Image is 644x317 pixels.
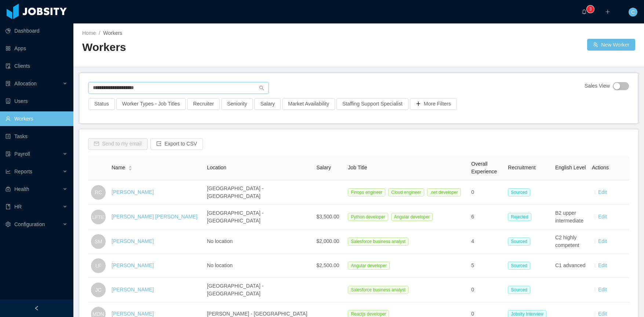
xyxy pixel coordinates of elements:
i: icon: bell [582,9,587,14]
a: Edit [598,287,607,292]
td: 6 [468,205,505,229]
button: icon: plusMore Filters [410,98,457,110]
span: .net developer [427,188,461,196]
a: icon: profileTasks [6,129,68,144]
span: $3,500.00 [316,214,339,220]
span: RC [95,185,102,200]
a: [PERSON_NAME] [112,311,154,317]
a: [PERSON_NAME] [112,238,154,244]
td: B2 upper intermediate [552,205,589,229]
a: Sourced [508,189,533,195]
a: Rejected [508,214,534,220]
span: Name [112,164,125,172]
i: icon: caret-down [128,167,132,170]
span: / [99,30,100,36]
span: Python developer [348,213,388,221]
span: Allocation [14,81,37,86]
a: Jobsity Interview [508,311,549,317]
span: Location [207,165,226,170]
td: [GEOGRAPHIC_DATA] - [GEOGRAPHIC_DATA] [204,180,313,205]
i: icon: line-chart [6,169,11,174]
div: Sort [128,165,132,170]
button: Seniority [221,98,253,110]
a: [PERSON_NAME] [112,262,154,268]
span: Workers [103,30,122,36]
span: Overall Experience [471,161,497,174]
td: 5 [468,254,505,278]
td: 4 [468,229,505,254]
span: Sales View [585,82,610,90]
span: Angular developer [391,213,433,221]
button: Staffing Support Specialist [336,98,408,110]
span: Sourced [508,188,530,196]
i: icon: solution [6,81,11,86]
a: Sourced [508,287,533,292]
span: HR [14,204,22,210]
span: Health [14,186,29,192]
a: [PERSON_NAME] [PERSON_NAME] [112,214,197,220]
button: Worker Types - Job Titles [116,98,186,110]
span: Salary [316,165,331,170]
span: Job Title [348,165,367,170]
a: Edit [598,262,607,268]
span: Sourced [508,286,530,294]
span: Sourced [508,262,530,270]
td: 0 [468,180,505,205]
button: Market Availability [282,98,335,110]
p: 3 [589,5,592,13]
i: icon: file-protect [6,151,11,156]
sup: 3 [587,5,594,13]
a: Edit [598,238,607,244]
td: [GEOGRAPHIC_DATA] - [GEOGRAPHIC_DATA] [204,205,313,229]
i: icon: setting [6,222,11,227]
a: Sourced [508,262,533,268]
td: C2 highly competent [552,229,589,254]
i: icon: medicine-box [6,187,11,192]
button: Status [88,98,115,110]
i: icon: caret-up [128,165,132,167]
button: Salary [254,98,281,110]
span: Sourced [508,237,530,246]
span: Cloud engineer [388,188,424,196]
span: JC [95,283,101,297]
span: English Level [555,165,586,170]
span: Configuration [14,221,45,227]
span: LFTE [92,210,104,224]
i: icon: book [6,204,11,209]
i: icon: search [259,85,264,91]
a: icon: auditClients [6,59,68,73]
span: LF [95,258,101,273]
span: Recruitment [508,165,535,170]
span: Salesforce business analyst [348,237,408,246]
a: Edit [598,311,607,317]
a: icon: userWorkers [6,111,68,126]
span: Finops engineer [348,188,385,196]
a: icon: robotUsers [6,94,68,108]
td: 0 [468,278,505,302]
span: $2,500.00 [316,262,339,268]
a: Sourced [508,238,533,244]
a: Edit [598,214,607,220]
td: No location [204,229,313,254]
i: icon: plus [605,9,610,14]
span: C [631,8,635,16]
a: [PERSON_NAME] [112,287,154,292]
span: SM [95,234,102,249]
a: icon: pie-chartDashboard [6,23,68,38]
a: icon: appstoreApps [6,41,68,56]
td: [GEOGRAPHIC_DATA] - [GEOGRAPHIC_DATA] [204,278,313,302]
h2: Workers [82,40,359,55]
a: [PERSON_NAME] [112,189,154,195]
button: icon: usergroup-addNew Worker [587,39,635,51]
span: Reports [14,169,32,174]
td: No location [204,254,313,278]
span: Actions [592,165,609,170]
span: $2,000.00 [316,238,339,244]
span: Angular developer [348,262,389,270]
button: Recruiter [187,98,220,110]
span: Payroll [14,151,30,157]
a: Home [82,30,96,36]
a: Edit [598,189,607,195]
span: Salesforce business analyst [348,286,408,294]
